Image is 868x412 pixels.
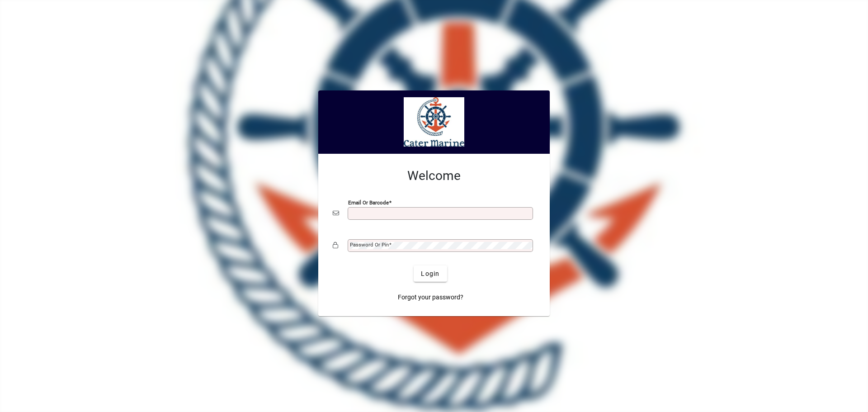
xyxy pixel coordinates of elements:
[421,269,439,279] span: Login
[333,168,535,184] h2: Welcome
[348,199,389,206] mat-label: Email or Barcode
[398,293,463,302] span: Forgot your password?
[394,289,467,305] a: Forgot your password?
[350,242,389,248] mat-label: Password or Pin
[414,265,447,282] button: Login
